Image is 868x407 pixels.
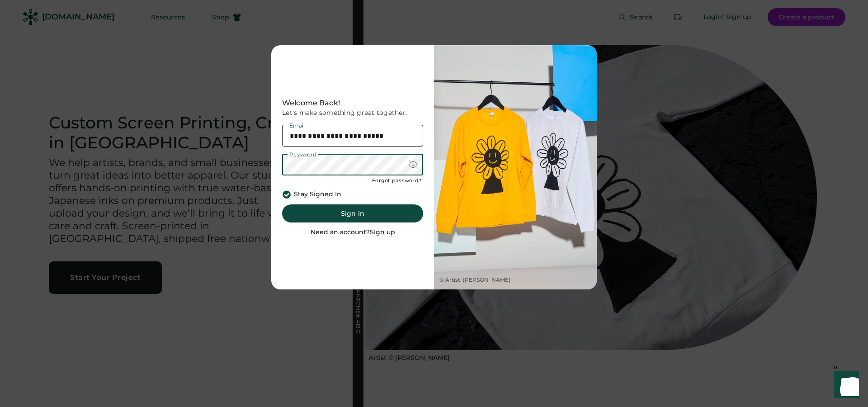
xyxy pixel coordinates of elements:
[372,177,421,185] div: Forgot password?
[288,123,307,128] div: Email
[282,98,423,109] div: Welcome Back!
[294,190,341,199] div: Stay Signed In
[439,276,510,284] div: © Artist: [PERSON_NAME]
[825,366,864,405] iframe: Front Chat
[311,228,395,237] div: Need an account?
[282,204,423,222] button: Sign in
[288,152,318,157] div: Password
[434,45,597,289] img: Web-Rendered_Studio-51sRGB.jpg
[282,109,423,118] div: Let's make something great together.
[370,228,395,236] u: Sign up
